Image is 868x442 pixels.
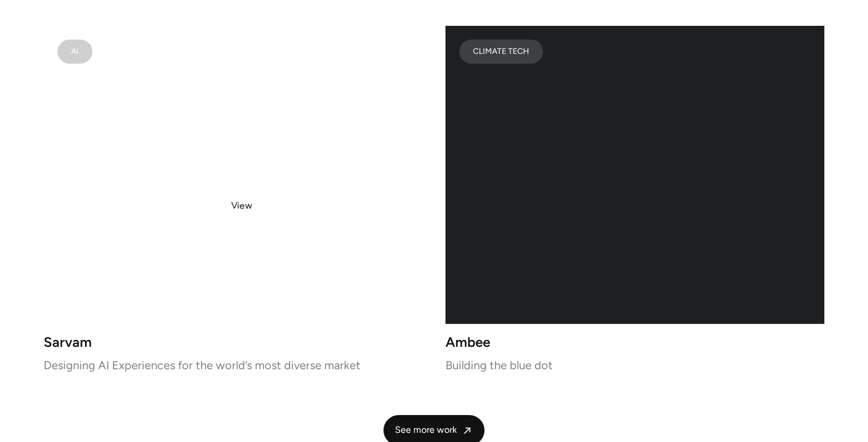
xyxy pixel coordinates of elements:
a: AISarvamDesigning AI Experiences for the world’s most diverse market [44,26,423,370]
h3: Ambee [445,338,824,347]
p: Building the blue dot [445,361,824,369]
h3: Sarvam [44,338,423,347]
span: See more work [395,424,457,436]
p: Designing AI Experiences for the world’s most diverse market [44,361,423,369]
div: AI [71,49,79,54]
div: Climate Tech [473,49,529,54]
a: Climate TechAmbeeBuilding the blue dot [445,26,824,370]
